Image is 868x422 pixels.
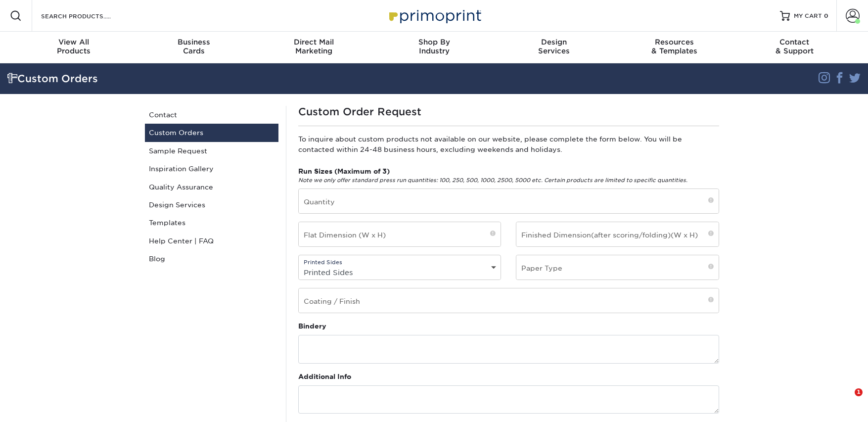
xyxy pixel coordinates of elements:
[134,32,254,63] a: BusinessCards
[298,106,719,118] h1: Custom Order Request
[298,167,390,175] strong: Run Sizes (Maximum of 3)
[734,32,855,63] a: Contact& Support
[824,12,828,19] span: 0
[494,32,614,63] a: DesignServices
[298,322,326,330] strong: Bindery
[298,134,719,154] p: To inquire about custom products not available on our website, please complete the form below. Yo...
[145,160,278,178] a: Inspiration Gallery
[145,142,278,160] a: Sample Request
[494,38,614,55] div: Services
[145,232,278,250] a: Help Center | FAQ
[385,5,484,26] img: Primoprint
[134,38,254,55] div: Cards
[254,32,374,63] a: Direct MailMarketing
[734,38,855,55] div: & Support
[374,38,494,47] span: Shop By
[374,38,494,55] div: Industry
[614,38,734,55] div: & Templates
[40,10,137,22] input: SEARCH PRODUCTS.....
[494,38,614,47] span: Design
[14,38,134,47] span: View All
[374,32,494,63] a: Shop ByIndustry
[145,178,278,196] a: Quality Assurance
[855,388,863,396] span: 1
[254,38,374,55] div: Marketing
[145,106,278,124] a: Contact
[614,38,734,47] span: Resources
[145,250,278,268] a: Blog
[145,214,278,232] a: Templates
[734,38,855,47] span: Contact
[145,124,278,141] a: Custom Orders
[298,177,687,184] em: Note we only offer standard press run quantities: 100, 250, 500, 1000, 2500, 5000 etc. Certain pr...
[614,32,734,63] a: Resources& Templates
[298,373,351,380] strong: Additional Info
[14,32,134,63] a: View AllProducts
[794,12,822,20] span: MY CART
[834,388,858,412] iframe: Intercom live chat
[134,38,254,47] span: Business
[14,38,134,55] div: Products
[145,196,278,214] a: Design Services
[254,38,374,47] span: Direct Mail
